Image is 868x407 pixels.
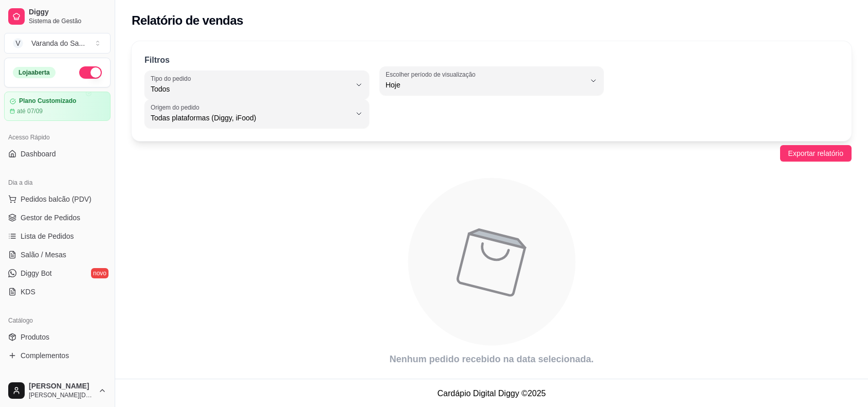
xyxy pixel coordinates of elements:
[4,33,111,54] button: Select a team
[4,265,111,281] a: Diggy Botnovo
[4,378,111,403] button: [PERSON_NAME][PERSON_NAME][DOMAIN_NAME][EMAIL_ADDRESS][DOMAIN_NAME]
[29,17,106,25] span: Sistema de Gestão
[21,250,66,260] span: Salão / Mesas
[151,74,194,83] label: Tipo do pedido
[386,70,479,79] label: Escolher período de visualização
[788,148,843,159] span: Exportar relatório
[144,70,369,99] button: Tipo do pedidoTodos
[780,145,852,162] button: Exportar relatório
[29,8,106,17] span: Diggy
[31,38,85,48] div: Varanda do Sa ...
[4,312,111,329] div: Catálogo
[21,268,52,278] span: Diggy Bot
[13,67,56,78] div: Loja aberta
[132,12,243,29] h2: Relatório de vendas
[21,194,92,204] span: Pedidos balcão (PDV)
[79,66,102,79] button: Alterar Status
[21,350,69,361] span: Complementos
[21,213,80,223] span: Gestor de Pedidos
[4,209,111,226] a: Gestor de Pedidos
[151,84,351,94] span: Todos
[13,38,23,48] span: V
[17,107,43,115] article: até 07/09
[4,246,111,263] a: Salão / Mesas
[132,172,852,352] div: animation
[4,174,111,191] div: Dia a dia
[29,382,94,391] span: [PERSON_NAME]
[386,80,586,90] span: Hoje
[151,103,203,112] label: Origem do pedido
[132,352,852,366] article: Nenhum pedido recebido na data selecionada.
[19,97,76,105] article: Plano Customizado
[4,191,111,207] button: Pedidos balcão (PDV)
[4,92,111,121] a: Plano Customizadoaté 07/09
[4,347,111,364] a: Complementos
[29,391,94,399] span: [PERSON_NAME][DOMAIN_NAME][EMAIL_ADDRESS][DOMAIN_NAME]
[4,284,111,300] a: KDS
[144,54,170,66] p: Filtros
[21,332,49,342] span: Produtos
[21,231,74,241] span: Lista de Pedidos
[379,66,604,95] button: Escolher período de visualizaçãoHoje
[4,129,111,146] div: Acesso Rápido
[4,146,111,162] a: Dashboard
[151,113,351,123] span: Todas plataformas (Diggy, iFood)
[144,99,369,128] button: Origem do pedidoTodas plataformas (Diggy, iFood)
[21,287,35,297] span: KDS
[4,228,111,244] a: Lista de Pedidos
[21,149,56,159] span: Dashboard
[4,4,111,29] a: DiggySistema de Gestão
[4,329,111,345] a: Produtos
